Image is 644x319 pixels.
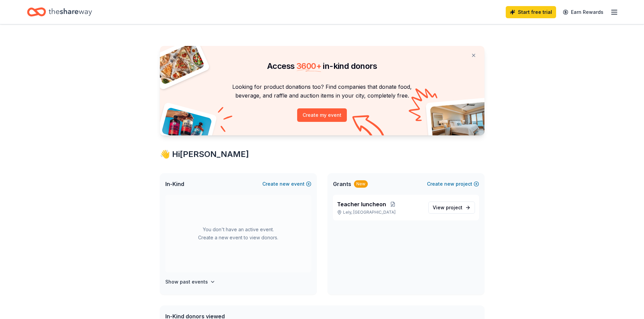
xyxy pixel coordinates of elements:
[506,6,556,18] a: Start free trial
[354,180,368,188] div: New
[280,180,290,188] span: new
[296,61,321,71] span: 3600 +
[168,82,476,100] p: Looking for product donations too? Find companies that donate food, beverage, and raffle and auct...
[297,108,347,122] button: Create my event
[337,210,423,215] p: Lely, [GEOGRAPHIC_DATA]
[427,180,479,188] button: Createnewproject
[428,202,475,214] a: View project
[433,204,462,212] span: View
[267,61,377,71] span: Access in-kind donors
[444,180,454,188] span: new
[446,205,462,210] span: project
[165,180,184,188] span: In-Kind
[559,6,607,18] a: Earn Rewards
[152,42,205,85] img: Pizza
[160,149,484,160] div: 👋 Hi [PERSON_NAME]
[165,278,208,286] h4: Show past events
[165,278,215,286] button: Show past events
[337,200,386,208] span: Teacher luncheon
[333,180,351,188] span: Grants
[165,195,311,272] div: You don't have an active event. Create a new event to view donors.
[352,115,386,140] img: Curvy arrow
[27,4,92,20] a: Home
[262,180,311,188] button: Createnewevent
